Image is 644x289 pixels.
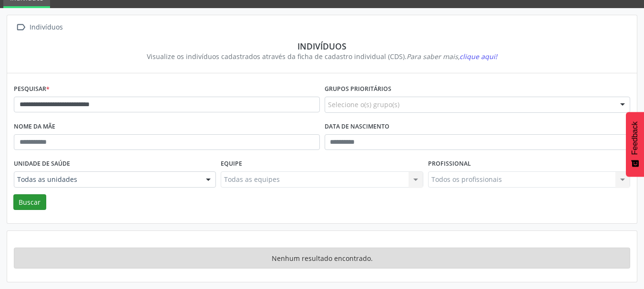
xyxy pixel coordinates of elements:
[407,52,497,61] i: Para saber mais,
[13,194,46,210] button: Buscar
[14,20,28,34] i: 
[28,20,64,34] div: Indivíduos
[17,175,196,184] span: Todas as unidades
[221,157,242,171] label: Equipe
[14,82,50,97] label: Pesquisar
[14,157,70,171] label: Unidade de saúde
[325,82,391,97] label: Grupos prioritários
[20,51,624,61] div: Visualize os indivíduos cadastrados através da ficha de cadastro individual (CDS).
[631,121,639,155] span: Feedback
[14,120,55,134] label: Nome da mãe
[626,112,644,177] button: Feedback - Mostrar pesquisa
[14,248,630,269] div: Nenhum resultado encontrado.
[20,41,624,51] div: Indivíduos
[14,20,64,34] a:  Indivíduos
[460,52,497,61] span: clique aqui!
[328,100,399,110] span: Selecione o(s) grupo(s)
[428,157,471,171] label: Profissional
[325,120,389,134] label: Data de nascimento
